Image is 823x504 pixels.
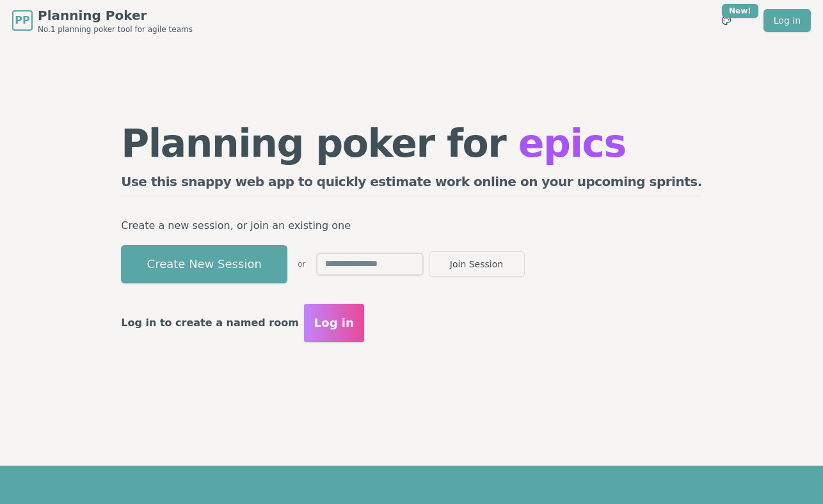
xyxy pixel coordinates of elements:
button: Join Session [429,251,525,277]
span: No.1 planning poker tool for agile teams [38,24,193,35]
a: Log in [763,9,811,32]
button: Log in [304,304,364,342]
button: New! [715,9,738,32]
button: Create New Session [121,245,287,283]
span: epics [518,121,626,166]
h1: Planning poker for [121,124,702,162]
p: Create a new session, or join an existing one [121,217,702,235]
p: Log in to create a named room [121,314,299,332]
h2: Use this snappy web app to quickly estimate work online on your upcoming sprints. [121,173,702,196]
span: Log in [314,314,354,332]
span: or [298,259,305,269]
div: New! [722,4,758,18]
a: PPPlanning PokerNo.1 planning poker tool for agile teams [12,6,193,35]
span: Planning Poker [38,6,193,24]
span: PP [15,13,29,28]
